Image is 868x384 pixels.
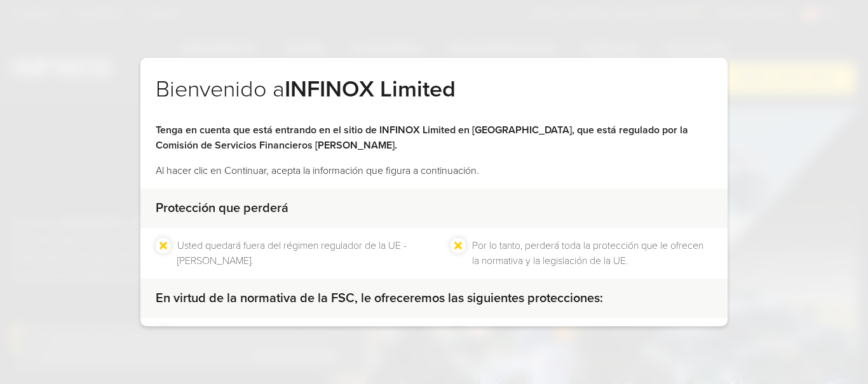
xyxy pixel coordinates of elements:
strong: Tenga en cuenta que está entrando en el sitio de INFINOX Limited en [GEOGRAPHIC_DATA], que está r... [156,124,688,152]
h2: Bienvenido a [156,76,712,122]
p: Al hacer clic en Continuar, acepta la información que figura a continuación. [156,163,712,178]
li: Usted quedará fuera del régimen regulador de la UE - [PERSON_NAME]. [177,238,417,268]
strong: Protección que perderá [156,201,288,216]
strong: INFINOX Limited [285,76,456,103]
li: Por lo tanto, perderá toda la protección que le ofrecen la normativa y la legislación de la UE. [472,238,712,268]
strong: En virtud de la normativa de la FSC, le ofreceremos las siguientes protecciones: [156,291,603,306]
